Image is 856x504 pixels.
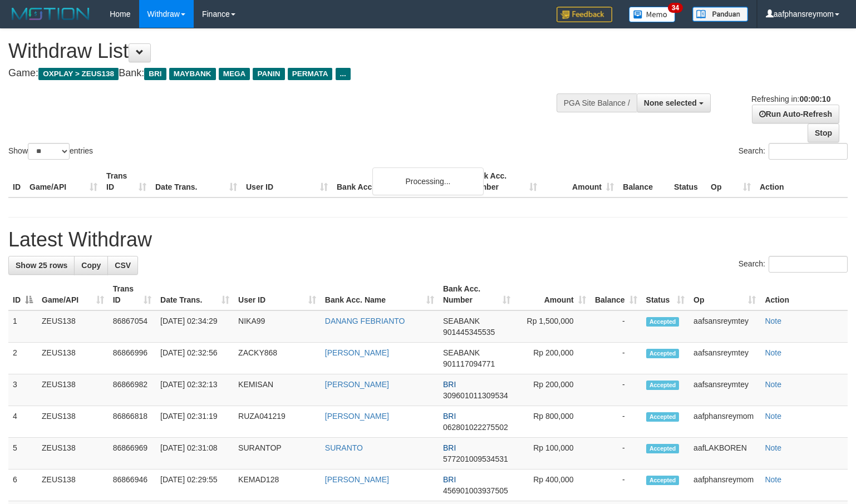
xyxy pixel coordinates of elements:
td: ZEUS138 [37,310,109,343]
span: None selected [644,98,697,107]
label: Search: [739,256,848,273]
label: Search: [739,143,848,160]
td: - [591,343,642,374]
td: aafsansreymtey [689,374,760,406]
span: Accepted [646,444,680,453]
td: Rp 100,000 [515,438,591,470]
td: 2 [8,343,37,374]
td: [DATE] 02:34:29 [156,310,234,343]
td: RUZA041219 [234,406,321,438]
a: Note [765,348,781,357]
th: Amount: activate to sort column ascending [515,279,591,310]
td: aafsansreymtey [689,343,760,374]
img: MOTION_logo.png [8,6,93,22]
span: Accepted [646,349,680,358]
input: Search: [769,143,848,160]
td: ZEUS138 [37,374,109,406]
th: Status [670,166,706,197]
td: aafphansreymom [689,470,760,501]
span: BRI [443,443,456,452]
span: Accepted [646,381,680,390]
span: Refreshing in: [751,95,830,103]
td: Rp 200,000 [515,343,591,374]
th: Bank Acc. Name [332,166,465,197]
h1: Latest Withdraw [8,229,848,251]
a: SURANTO [325,443,363,452]
td: - [591,470,642,501]
th: Game/API: activate to sort column ascending [37,279,109,310]
span: Copy 309601011309534 to clipboard [443,391,508,400]
span: Copy 901117094771 to clipboard [443,359,495,368]
th: Date Trans. [151,166,242,197]
div: Processing... [372,167,484,195]
select: Showentries [28,143,70,160]
span: BRI [443,380,456,389]
th: ID: activate to sort column descending [8,279,37,310]
a: Note [765,380,781,389]
td: 5 [8,438,37,470]
a: DANANG FEBRIANTO [325,317,405,325]
th: ID [8,166,25,197]
td: 86867054 [109,310,156,343]
td: Rp 1,500,000 [515,310,591,343]
span: Copy 577201009534531 to clipboard [443,454,508,463]
span: PERMATA [288,68,333,80]
span: 34 [668,3,683,13]
td: [DATE] 02:29:55 [156,470,234,501]
img: Button%20Memo.svg [629,7,676,22]
img: Feedback.jpg [557,7,612,22]
td: 86866946 [109,470,156,501]
th: Balance [618,166,670,197]
td: Rp 800,000 [515,406,591,438]
span: Copy 062801022275502 to clipboard [443,423,508,432]
a: Run Auto-Refresh [752,105,839,123]
td: Rp 400,000 [515,470,591,501]
th: User ID: activate to sort column ascending [234,279,321,310]
td: ZEUS138 [37,470,109,501]
td: NIKA99 [234,310,321,343]
a: Note [765,412,781,421]
label: Show entries [8,143,93,160]
td: ZACKY868 [234,343,321,374]
td: [DATE] 02:31:19 [156,406,234,438]
span: Accepted [646,476,680,485]
a: Show 25 rows [8,256,75,275]
td: 3 [8,374,37,406]
strong: 00:00:10 [799,95,830,103]
th: Date Trans.: activate to sort column ascending [156,279,234,310]
span: Accepted [646,317,680,327]
div: PGA Site Balance / [557,93,637,112]
span: OXPLAY > ZEUS138 [38,68,119,80]
span: ... [336,68,351,80]
span: PANIN [253,68,284,80]
td: Rp 200,000 [515,374,591,406]
span: Copy 456901003937505 to clipboard [443,486,508,495]
span: Copy 901445345535 to clipboard [443,328,495,337]
th: Trans ID [102,166,151,197]
th: Op [706,166,755,197]
td: [DATE] 02:32:56 [156,343,234,374]
a: [PERSON_NAME] [325,380,389,389]
span: BRI [443,412,456,421]
td: ZEUS138 [37,406,109,438]
span: SEABANK [443,317,480,325]
th: Status: activate to sort column ascending [642,279,690,310]
span: BRI [443,475,456,484]
td: - [591,374,642,406]
span: Copy [81,261,101,270]
span: Accepted [646,412,680,422]
span: CSV [115,261,131,270]
th: Action [755,166,848,197]
a: Note [765,475,781,484]
td: SURANTOP [234,438,321,470]
span: Show 25 rows [16,261,67,270]
span: SEABANK [443,348,480,357]
th: User ID [242,166,332,197]
td: 6 [8,470,37,501]
td: aafphansreymom [689,406,760,438]
td: - [591,438,642,470]
img: panduan.png [692,7,748,22]
span: MEGA [219,68,250,80]
td: ZEUS138 [37,343,109,374]
td: - [591,310,642,343]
